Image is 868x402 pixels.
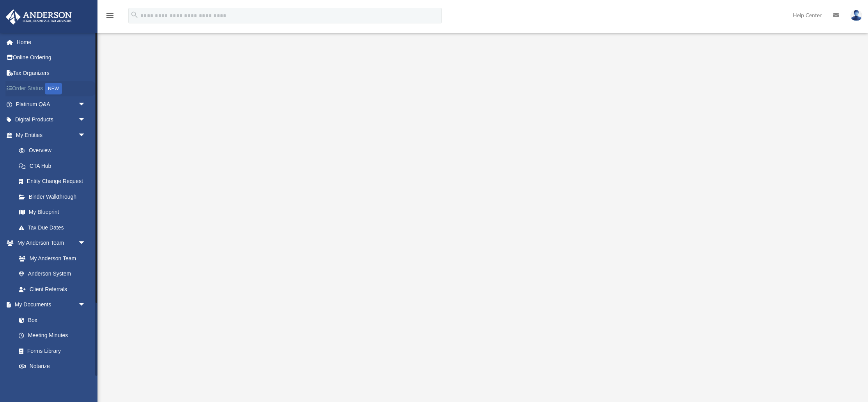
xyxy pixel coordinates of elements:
[105,11,115,20] i: menu
[5,34,97,50] a: Home
[78,235,94,251] span: arrow_drop_down
[11,343,90,359] a: Forms Library
[78,374,94,390] span: arrow_drop_down
[11,158,97,174] a: CTA Hub
[11,205,94,220] a: My Blueprint
[5,50,97,66] a: Online Ordering
[5,235,94,251] a: My Anderson Teamarrow_drop_down
[45,83,62,94] div: NEW
[11,328,94,343] a: Meeting Minutes
[11,359,94,374] a: Notarize
[105,15,115,20] a: menu
[11,266,94,282] a: Anderson System
[5,297,94,313] a: My Documentsarrow_drop_down
[78,127,94,143] span: arrow_drop_down
[11,189,97,205] a: Binder Walkthrough
[5,65,97,81] a: Tax Organizers
[11,143,97,158] a: Overview
[11,174,97,189] a: Entity Change Request
[11,312,90,328] a: Box
[5,81,97,97] a: Order StatusNEW
[11,251,90,266] a: My Anderson Team
[11,220,97,235] a: Tax Due Dates
[5,127,97,143] a: My Entitiesarrow_drop_down
[4,9,74,25] img: Anderson Advisors Platinum Portal
[5,96,97,112] a: Platinum Q&Aarrow_drop_down
[5,374,94,390] a: Online Learningarrow_drop_down
[78,112,94,128] span: arrow_drop_down
[850,10,862,21] img: User Pic
[11,281,94,297] a: Client Referrals
[5,112,97,128] a: Digital Productsarrow_drop_down
[130,11,139,19] i: search
[78,96,94,112] span: arrow_drop_down
[78,297,94,313] span: arrow_drop_down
